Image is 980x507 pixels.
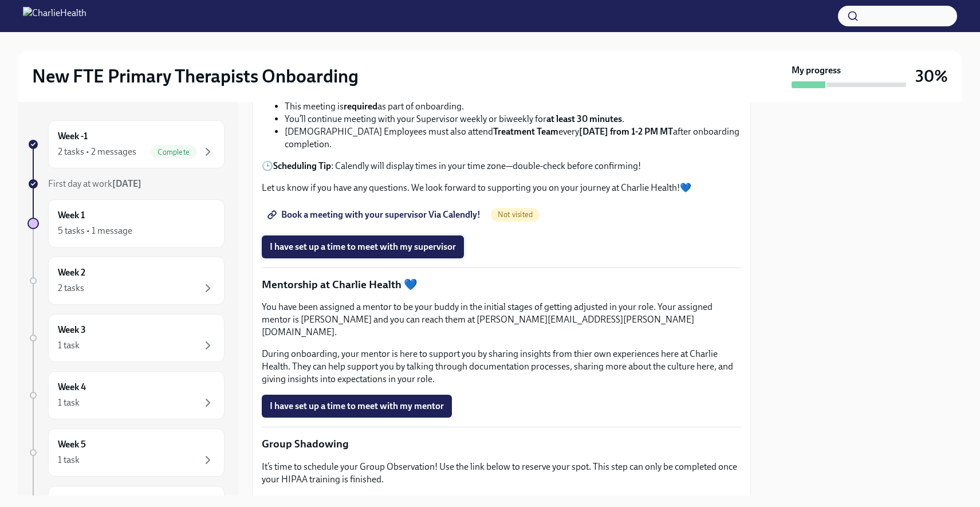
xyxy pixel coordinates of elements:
span: Book a meeting with your supervisor Via Calendly! [270,209,481,221]
p: Mentorship at Charlie Health 💙 [262,277,741,292]
span: Complete [151,148,196,156]
a: Week 31 task [27,314,225,362]
strong: [DATE] from 1-2 PM MT [579,126,673,137]
strong: Scheduling Tip [273,160,331,171]
h6: Week 3 [58,324,86,336]
strong: My progress [792,64,841,77]
h3: 30% [915,66,948,87]
div: 1 task [58,339,80,352]
p: Group Shadowing [262,437,741,451]
img: CharlieHealth [23,7,86,25]
span: I have set up a time to meet with my mentor [270,400,444,412]
a: Week -12 tasks • 2 messagesComplete [27,120,225,168]
strong: Treatment Team [493,126,558,137]
h6: Week 5 [58,438,86,451]
div: 1 task [58,454,80,466]
p: During onboarding, your mentor is here to support you by sharing insights from thier own experien... [262,348,741,386]
h6: Week -1 [58,130,88,143]
span: Not visited [491,210,540,219]
div: 1 task [58,396,80,409]
li: [DEMOGRAPHIC_DATA] Employees must also attend every after onboarding completion. [285,125,741,151]
h6: Week 4 [58,381,86,394]
a: Book a meeting with your supervisor Via Calendly! [262,203,489,226]
li: You’ll continue meeting with your Supervisor weekly or biweekly for . [285,113,741,125]
a: First day at work[DATE] [27,178,225,190]
span: First day at work [48,178,141,189]
a: Week 41 task [27,371,225,419]
h6: Week 1 [58,209,85,222]
strong: [DATE] [112,178,141,189]
p: It’s time to schedule your Group Observation! Use the link below to reserve your spot. This step ... [262,461,741,486]
span: I have set up a time to meet with my supervisor [270,241,456,253]
p: 🕒 : Calendly will display times in your time zone—double-check before confirming! [262,160,741,172]
strong: at least 30 minutes [546,113,622,124]
li: This meeting is as part of onboarding. [285,100,741,113]
div: 5 tasks • 1 message [58,225,132,237]
a: Week 22 tasks [27,257,225,305]
p: You have been assigned a mentor to be your buddy in the initial stages of getting adjusted in you... [262,301,741,339]
div: 2 tasks [58,282,84,294]
a: Week 15 tasks • 1 message [27,199,225,247]
strong: What’s Required [262,496,326,506]
button: I have set up a time to meet with my supervisor [262,235,464,258]
button: I have set up a time to meet with my mentor [262,395,452,418]
strong: required [344,101,377,112]
div: 2 tasks • 2 messages [58,146,136,158]
p: Let us know if you have any questions. We look forward to supporting you on your journey at Charl... [262,182,741,194]
a: Week 51 task [27,429,225,477]
h6: Week 2 [58,266,85,279]
h2: New FTE Primary Therapists Onboarding [32,65,359,88]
